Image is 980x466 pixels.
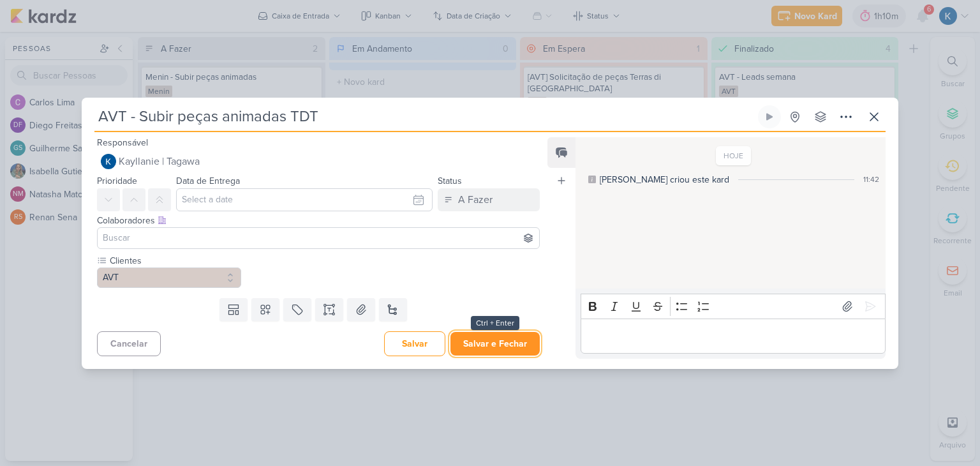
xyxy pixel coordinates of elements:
div: Kayllanie criou este kard [600,173,729,186]
div: Editor editing area: main [581,319,886,354]
label: Data de Entrega [176,176,240,186]
div: Editor toolbar [581,294,886,319]
div: Este log é visível à todos no kard [588,176,596,183]
img: Kayllanie | Tagawa [101,154,116,169]
button: AVT [97,267,241,288]
label: Status [438,176,462,186]
div: 11:42 [863,174,879,185]
span: Kayllanie | Tagawa [119,154,200,169]
button: Cancelar [97,331,161,356]
div: Ligar relógio [764,112,775,122]
input: Select a date [176,188,433,211]
div: A Fazer [458,192,493,207]
input: Buscar [100,230,537,246]
label: Responsável [97,137,148,148]
button: A Fazer [438,188,540,211]
button: Salvar [384,331,445,356]
label: Prioridade [97,176,137,186]
button: Kayllanie | Tagawa [97,150,540,173]
input: Kard Sem Título [94,105,755,128]
div: Ctrl + Enter [471,316,519,330]
div: Colaboradores [97,214,540,227]
button: Salvar e Fechar [450,332,540,356]
label: Clientes [108,254,241,267]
